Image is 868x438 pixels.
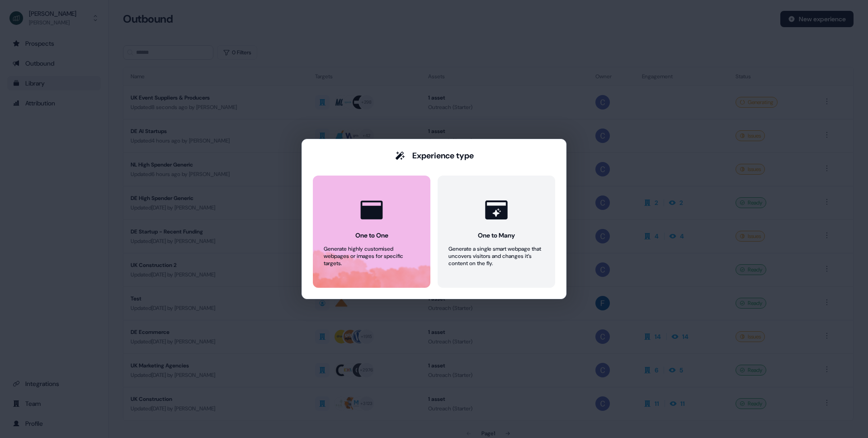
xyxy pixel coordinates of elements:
[438,176,555,288] button: One to ManyGenerate a single smart webpage that uncovers visitors and changes it’s content on the...
[355,231,388,240] div: One to One
[412,150,474,161] div: Experience type
[448,245,544,267] div: Generate a single smart webpage that uncovers visitors and changes it’s content on the fly.
[324,245,420,267] div: Generate highly customised webpages or images for specific targets.
[313,176,430,288] button: One to OneGenerate highly customised webpages or images for specific targets.
[478,231,515,240] div: One to Many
